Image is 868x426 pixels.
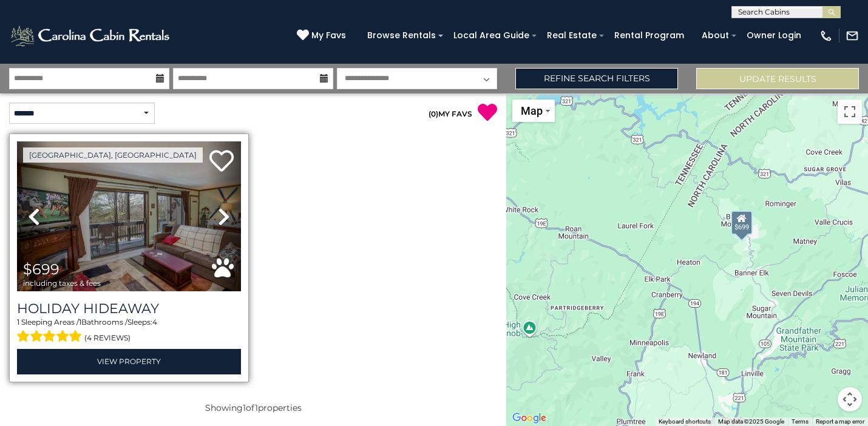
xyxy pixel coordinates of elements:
[23,279,101,287] span: including taxes & fees
[255,402,258,413] span: 1
[792,418,809,425] a: Terms (opens in new tab)
[819,29,833,42] img: phone-regular-white.png
[23,147,203,163] a: [GEOGRAPHIC_DATA], [GEOGRAPHIC_DATA]
[429,109,438,118] span: ( )
[846,29,859,42] img: mail-regular-white.png
[152,317,157,326] span: 4
[696,26,735,45] a: About
[509,410,549,426] img: Google
[696,68,859,89] button: Update Results
[9,402,497,414] p: Showing of properties
[243,402,246,413] span: 1
[659,418,711,426] button: Keyboard shortcuts
[17,349,241,374] a: View Property
[17,317,241,346] div: Sleeping Areas / Bathrooms / Sleeps:
[17,141,241,291] img: thumbnail_163267576.jpeg
[9,24,173,48] img: White-1-2.png
[718,418,784,425] span: Map data ©2025 Google
[297,29,349,42] a: My Favs
[741,26,807,45] a: Owner Login
[509,410,549,426] a: Open this area in Google Maps (opens a new window)
[512,100,555,122] button: Change map style
[17,300,241,317] a: Holiday Hideaway
[515,68,678,89] a: Refine Search Filters
[521,104,543,117] span: Map
[541,26,603,45] a: Real Estate
[429,109,472,118] a: (0)MY FAVS
[608,26,690,45] a: Rental Program
[361,26,442,45] a: Browse Rentals
[209,149,234,175] a: Add to favorites
[816,418,864,425] a: Report a map error
[17,317,19,326] span: 1
[838,387,862,411] button: Map camera controls
[23,260,59,278] span: $699
[84,330,131,346] span: (4 reviews)
[311,29,346,42] span: My Favs
[731,211,753,235] div: $699
[431,109,436,118] span: 0
[838,100,862,124] button: Toggle fullscreen view
[79,317,81,326] span: 1
[447,26,535,45] a: Local Area Guide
